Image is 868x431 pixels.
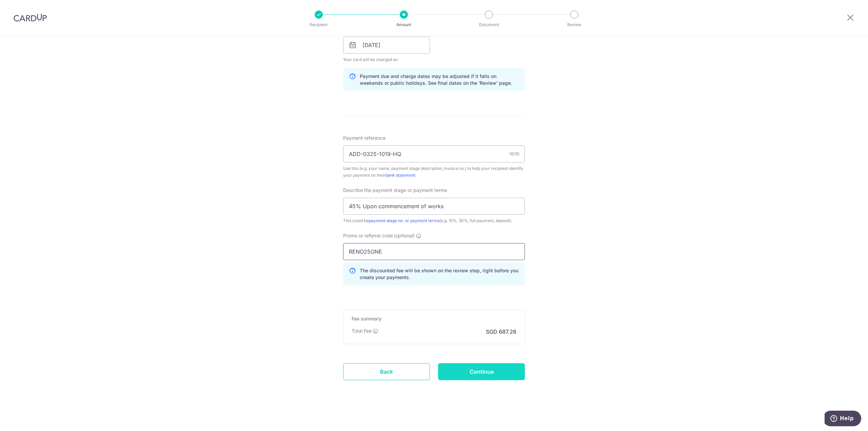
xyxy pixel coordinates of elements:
[825,411,861,428] iframe: Opens a widget where you can find more information
[343,187,447,194] span: Describe the payment stage or payment terms
[360,73,519,86] p: Payment due and charge dates may be adjusted if it falls on weekends or public holidays. See fina...
[343,56,430,63] span: Your card will be charged on
[352,315,516,322] h5: Fee summary
[379,21,429,28] p: Amount
[464,21,514,28] p: Document
[369,218,439,223] a: payment stage no. or payment terms
[394,232,415,239] span: (optional)
[14,14,47,22] img: CardUp
[343,217,525,224] div: This could be (e.g. 15%, 30%, full payment, deposit).
[343,165,525,179] div: Use this (e.g. your name, payment stage description, invoice no.) to help your recipient identify...
[294,21,344,28] p: Recipient
[343,232,393,239] span: Promo or referral code
[343,37,430,54] input: DD / MM / YYYY
[343,363,430,380] a: Back
[343,135,386,141] span: Payment reference
[352,328,372,334] p: Total Fee
[386,173,415,178] a: bank statement
[360,267,519,281] p: The discounted fee will be shown on the review step, right before you create your payments.
[549,21,599,28] p: Review
[438,363,525,380] input: Continue
[486,328,516,336] p: SGD 687.26
[509,151,519,157] div: 16/35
